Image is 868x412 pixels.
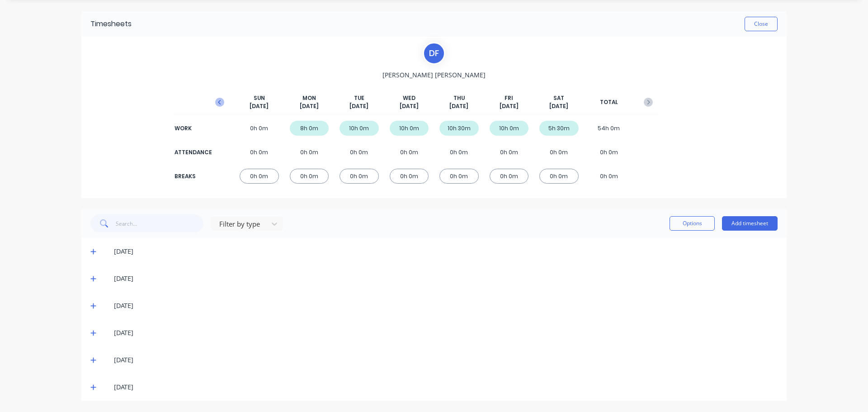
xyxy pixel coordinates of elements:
div: 0h 0m [240,169,279,184]
div: 0h 0m [340,169,379,184]
div: 10h 0m [390,121,429,136]
div: 0h 0m [240,121,279,136]
div: 0h 0m [490,169,529,184]
div: 0h 0m [240,145,279,160]
input: Search... [116,214,204,232]
span: [DATE] [500,102,519,110]
span: TOTAL [600,98,618,106]
div: 0h 0m [539,145,579,160]
div: 5h 30m [539,121,579,136]
span: [DATE] [300,102,319,110]
div: [DATE] [114,301,778,311]
div: ATTENDANCE [175,148,211,156]
div: [DATE] [114,328,778,338]
div: [DATE] [114,246,778,256]
span: SUN [254,94,265,102]
div: Timesheets [90,19,132,29]
span: [PERSON_NAME] [PERSON_NAME] [382,70,486,80]
div: [DATE] [114,274,778,284]
span: SAT [553,94,564,102]
span: [DATE] [349,102,368,110]
div: 0h 0m [490,145,529,160]
div: BREAKS [175,172,211,180]
div: [DATE] [114,355,778,365]
div: 0h 0m [390,169,429,184]
span: FRI [505,94,513,102]
span: THU [453,94,465,102]
span: [DATE] [400,102,419,110]
div: 8h 0m [290,121,329,136]
div: 0h 0m [290,169,329,184]
div: 54h 0m [590,121,629,136]
button: Options [670,216,715,231]
div: 0h 0m [340,145,379,160]
span: [DATE] [250,102,269,110]
div: 0h 0m [439,145,479,160]
div: [DATE] [114,382,778,392]
button: Close [745,17,778,31]
span: TUE [354,94,364,102]
span: [DATE] [449,102,468,110]
div: 0h 0m [390,145,429,160]
span: WED [403,94,415,102]
div: D F [423,42,445,65]
span: MON [302,94,316,102]
div: 10h 30m [439,121,479,136]
button: Add timesheet [722,216,778,231]
div: 10h 0m [490,121,529,136]
div: 0h 0m [439,169,479,184]
div: 0h 0m [590,169,629,184]
div: 10h 0m [340,121,379,136]
div: 0h 0m [290,145,329,160]
div: 0h 0m [590,145,629,160]
div: WORK [175,124,211,133]
div: 0h 0m [539,169,579,184]
span: [DATE] [549,102,568,110]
